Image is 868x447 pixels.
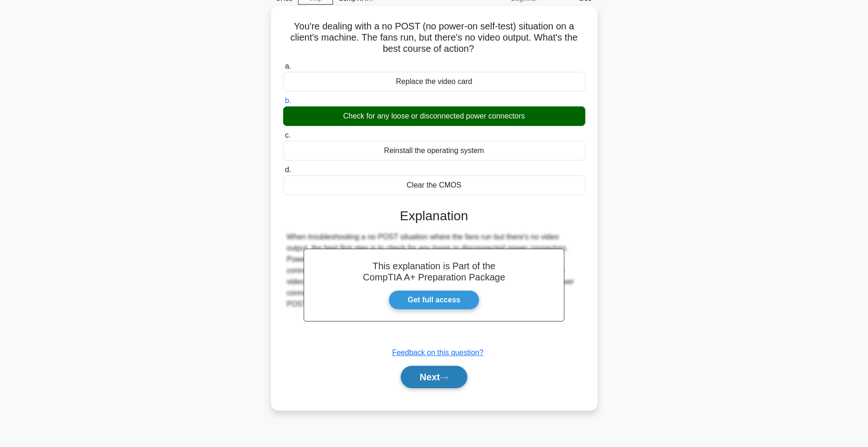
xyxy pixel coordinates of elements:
[285,131,291,139] span: c.
[285,62,291,70] span: a.
[283,72,585,91] div: Replace the video card
[283,141,585,161] div: Reinstall the operating system
[285,97,291,105] span: b.
[392,349,484,356] a: Feedback on this question?
[283,106,585,126] div: Check for any loose or disconnected power connectors
[287,231,582,310] div: When troubleshooting a no POST situation where the fans run but there's no video output, the best...
[389,290,479,310] a: Get full access
[289,208,580,224] h3: Explanation
[283,175,585,195] div: Clear the CMOS
[285,166,291,174] span: d.
[282,21,586,55] h5: You're dealing with a no POST (no power-on self-test) situation on a client's machine. The fans r...
[401,366,467,388] button: Next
